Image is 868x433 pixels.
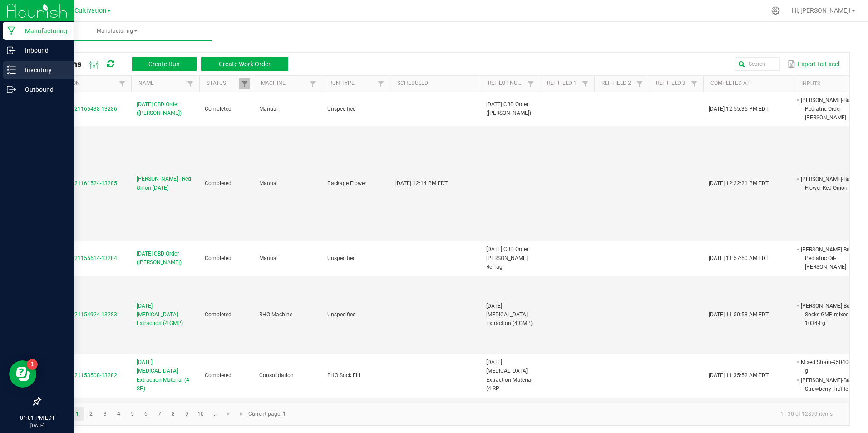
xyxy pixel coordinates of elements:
span: [DATE] [MEDICAL_DATA] Extraction (4 GMP) [137,302,194,328]
span: Go to the next page [225,410,232,418]
inline-svg: Manufacturing [7,26,16,35]
div: Manage settings [770,6,781,15]
span: [DATE] CBD Order ([PERSON_NAME]) [137,250,194,267]
span: [DATE] CBD Order ([PERSON_NAME]) [486,101,531,116]
a: Page 8 [167,407,180,421]
a: Filter [307,78,318,89]
span: Completed [205,180,232,187]
span: Cultivation [74,7,106,15]
a: Page 5 [126,407,139,421]
a: Completed AtSortable [710,80,790,87]
a: Filter [580,78,591,89]
span: [DATE] 11:57:50 AM EDT [709,255,769,261]
a: Filter [634,78,645,89]
p: Inventory [16,64,70,75]
span: [DATE] [MEDICAL_DATA] Extraction (4 GMP) [486,303,533,326]
p: Inbound [16,45,70,56]
div: All Runs [47,56,295,72]
button: Export to Excel [785,56,842,72]
iframe: Resource center [9,360,36,388]
span: [DATE] CBD Order ([PERSON_NAME]) [137,100,194,118]
a: Ref Field 2Sortable [602,80,634,87]
a: ScheduledSortable [397,80,477,87]
span: [DATE] 12:55:35 PM EDT [709,106,769,112]
span: Completed [205,255,232,261]
a: Go to the next page [222,407,235,421]
a: Filter [239,78,250,89]
button: Create Run [132,57,197,71]
p: Outbound [16,84,70,95]
button: Create Work Order [201,57,288,71]
a: NameSortable [138,80,184,87]
a: Filter [185,78,196,89]
a: MachineSortable [261,80,307,87]
p: Manufacturing [16,25,70,36]
span: Manual [259,180,278,187]
a: Go to the last page [235,407,248,421]
span: [PERSON_NAME] - Red Onion [DATE] [137,175,194,192]
a: Page 6 [139,407,153,421]
span: BHO Machine [259,311,292,318]
a: Filter [689,78,700,89]
span: Consolidation [259,372,294,379]
span: Hi, [PERSON_NAME]! [792,7,851,14]
a: Filter [525,78,536,89]
a: Page 4 [112,407,125,421]
span: Unspecified [327,311,356,318]
span: [DATE] 12:14 PM EDT [395,180,448,187]
span: Manual [259,106,278,112]
a: Ref Lot NumberSortable [488,80,525,87]
a: Page 2 [84,407,98,421]
span: MP-20250821153508-13282 [46,372,117,379]
span: Go to the last page [238,410,246,418]
a: Page 11 [208,407,221,421]
span: [DATE] 12:22:21 PM EDT [709,180,769,187]
span: Manual [259,255,278,261]
span: [DATE] [MEDICAL_DATA] Extraction Material (4 SP) [137,358,194,393]
span: Unspecified [327,255,356,261]
a: Page 1 [71,407,84,421]
iframe: Resource center unread badge [27,359,38,370]
a: Ref Field 3Sortable [656,80,688,87]
span: [DATE] 11:50:58 AM EDT [709,311,769,318]
kendo-pager: Current page: 1 [40,403,849,426]
span: Unspecified [327,106,356,112]
p: 01:01 PM EDT [4,414,70,422]
a: Page 10 [194,407,207,421]
span: Package Flower [327,180,366,187]
span: [DATE] 11:35:52 AM EDT [709,372,769,379]
span: BHO Sock Fill [327,372,360,379]
input: Search [735,57,780,71]
a: Page 3 [99,407,112,421]
span: MP-20250821155614-13284 [46,255,117,261]
a: Ref Field 1Sortable [547,80,579,87]
a: Run TypeSortable [329,80,375,87]
inline-svg: Outbound [7,85,16,94]
span: MP-20250821154924-13283 [46,311,117,318]
span: MP-20250821165438-13286 [46,106,117,112]
span: Create Run [148,60,180,68]
kendo-pager-info: 1 - 30 of 12879 items [291,407,840,422]
span: Completed [205,106,232,112]
inline-svg: Inbound [7,46,16,55]
span: [DATE] [MEDICAL_DATA] Extraction Material (4 SP [486,359,533,392]
span: Create Work Order [219,60,271,68]
a: ExtractionSortable [47,80,116,87]
span: Completed [205,311,232,318]
a: Page 9 [180,407,193,421]
inline-svg: Inventory [7,65,16,74]
p: [DATE] [4,422,70,429]
span: [DATE] CBD Order [PERSON_NAME] Re-Tag [486,246,528,270]
a: Page 7 [153,407,166,421]
a: StatusSortable [207,80,239,87]
span: Manufacturing [22,27,212,35]
a: Filter [117,78,128,89]
span: MP-20250821161524-13285 [46,180,117,187]
a: Manufacturing [22,22,212,41]
a: Filter [375,78,386,89]
span: Completed [205,372,232,379]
